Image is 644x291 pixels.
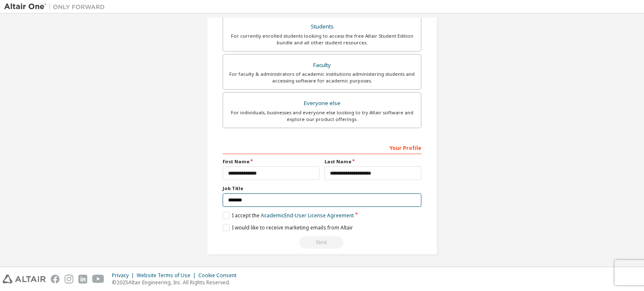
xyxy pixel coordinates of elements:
[261,212,354,219] a: Academic End-User License Agreement
[223,224,353,231] label: I would like to receive marketing emails from Altair
[51,275,60,283] img: facebook.svg
[223,158,319,165] label: First Name
[228,59,416,71] div: Faculty
[198,272,241,279] div: Cookie Consent
[228,98,416,109] div: Everyone else
[4,3,109,11] img: Altair One
[223,141,421,154] div: Your Profile
[325,158,421,165] label: Last Name
[112,272,137,279] div: Privacy
[228,33,416,46] div: For currently enrolled students looking to access the free Altair Student Edition bundle and all ...
[228,109,416,123] div: For individuals, businesses and everyone else looking to try Altair software and explore our prod...
[137,272,198,279] div: Website Terms of Use
[92,275,104,283] img: youtube.svg
[65,275,73,283] img: instagram.svg
[228,71,416,84] div: For faculty & administrators of academic institutions administering students and accessing softwa...
[78,275,87,283] img: linkedin.svg
[228,21,416,33] div: Students
[3,275,46,283] img: altair_logo.svg
[223,236,421,249] div: Read and acccept EULA to continue
[112,279,241,286] p: © 2025 Altair Engineering, Inc. All Rights Reserved.
[223,212,354,219] label: I accept the
[223,185,421,192] label: Job Title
